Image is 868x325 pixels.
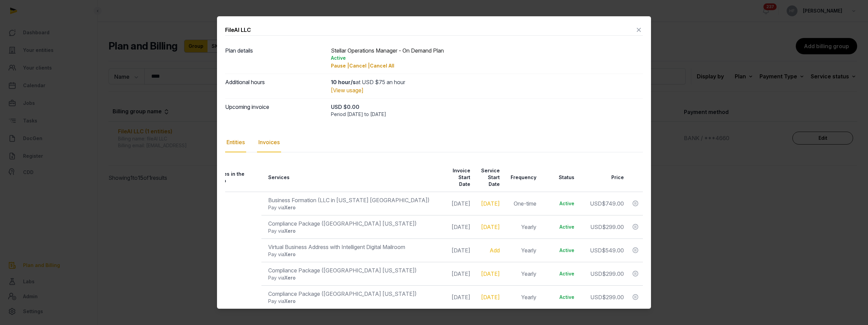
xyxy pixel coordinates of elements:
[268,204,441,211] div: Pay via
[504,238,540,262] td: Yearly
[268,290,441,298] div: Compliance Package ([GEOGRAPHIC_DATA] [US_STATE])
[261,163,445,192] th: Services
[504,262,540,285] td: Yearly
[268,219,441,228] div: Compliance Package ([GEOGRAPHIC_DATA] [US_STATE])
[481,270,500,277] a: [DATE]
[284,298,296,304] span: Xero
[268,251,441,258] div: Pay via
[331,79,356,85] strong: 10 hour/s
[602,200,624,207] span: $749.00
[504,163,540,192] th: Frequency
[225,133,643,152] nav: Tabs
[349,63,370,69] span: Cancel |
[490,247,500,254] a: Add
[268,243,441,251] div: Virtual Business Address with Intelligent Digital Mailroom
[225,46,325,70] dt: Plan details
[331,55,643,61] div: Active
[445,262,474,285] td: [DATE]
[590,294,602,301] span: USD
[331,103,643,111] div: USD $0.00
[331,63,349,69] span: Pause |
[284,205,296,210] span: Xero
[504,192,540,215] td: One-time
[481,294,500,301] a: [DATE]
[504,285,540,309] td: Yearly
[547,224,574,230] div: Active
[481,224,500,230] a: [DATE]
[268,298,441,305] div: Pay via
[268,266,441,274] div: Compliance Package ([GEOGRAPHIC_DATA] [US_STATE])
[590,247,602,254] span: USD
[331,111,643,118] div: Period [DATE] to [DATE]
[445,192,474,215] td: [DATE]
[225,78,325,94] dt: Additional hours
[225,103,325,118] dt: Upcoming invoice
[481,200,500,207] a: [DATE]
[602,247,624,254] span: $549.00
[284,228,296,234] span: Xero
[205,163,261,192] th: Entities in the group
[268,274,441,281] div: Pay via
[331,87,363,94] a: [View usage]
[225,133,246,152] div: Entities
[268,228,441,234] div: Pay via
[268,196,441,204] div: Business Formation (LLC in [US_STATE] [GEOGRAPHIC_DATA])
[547,294,574,301] div: Active
[331,46,643,70] div: Stellar Operations Manager - On Demand Plan
[590,224,602,230] span: USD
[540,163,578,192] th: Status
[445,285,474,309] td: [DATE]
[590,270,602,277] span: USD
[547,200,574,207] div: Active
[547,270,574,277] div: Active
[602,294,624,301] span: $299.00
[602,224,624,230] span: $299.00
[578,163,628,192] th: Price
[445,238,474,262] td: [DATE]
[284,251,296,257] span: Xero
[590,200,602,207] span: USD
[225,26,251,34] div: FileAI LLC
[445,215,474,238] td: [DATE]
[474,163,504,192] th: Service Start Date
[370,63,394,69] span: Cancel All
[602,270,624,277] span: $299.00
[284,275,296,281] span: Xero
[445,163,474,192] th: Invoice Start Date
[257,133,281,152] div: Invoices
[504,215,540,238] td: Yearly
[331,78,643,86] div: at USD $75 an hour
[547,247,574,254] div: Active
